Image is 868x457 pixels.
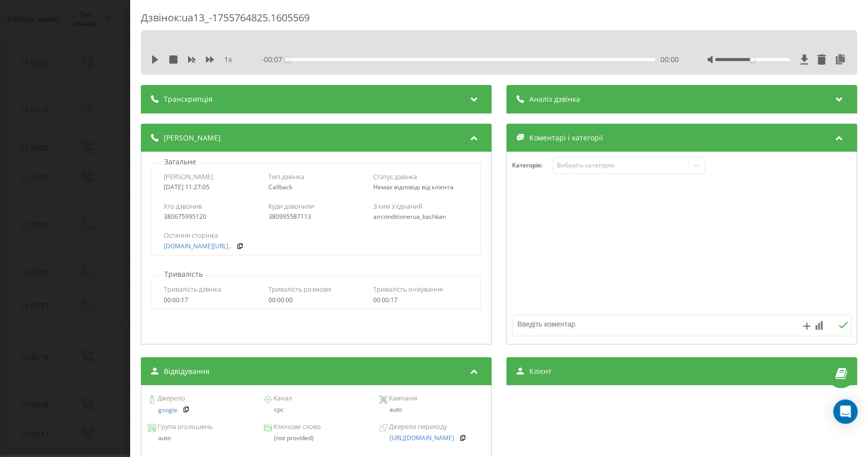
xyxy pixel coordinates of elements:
[272,393,292,404] span: Канал
[156,422,213,432] span: Група оголошень
[164,284,221,294] span: Тривалість дзвінка
[162,269,205,279] p: Тривалість
[268,213,364,220] div: 380995587113
[268,202,314,211] span: Куди дзвонили
[156,393,185,404] span: Джерело
[158,407,177,414] a: google
[512,162,553,169] h4: Категорія :
[529,94,580,104] span: Аналіз дзвінка
[264,435,369,442] div: (not provided)
[141,11,857,31] div: Дзвінок : ua13_-1755764825.1605569
[268,284,331,294] span: Тривалість розмови
[529,366,552,377] span: Клієнт
[387,422,447,432] span: Джерело переходу
[390,435,454,442] a: [URL][DOMAIN_NAME]
[529,133,603,143] span: Коментарі і категорії
[373,183,454,191] span: Немає відповіді від клієнта
[261,54,287,65] span: - 00:07
[164,366,209,377] span: Відвідування
[373,202,423,211] span: З ким з'єднаний
[148,435,253,442] div: auto
[224,54,232,65] span: 1 x
[373,297,469,304] div: 00:00:17
[164,184,259,191] div: [DATE] 11:27:05
[164,202,202,211] span: Хто дзвонив
[164,213,259,220] div: 380675995120
[557,161,684,169] div: Виберіть категорію
[164,243,231,250] a: [DOMAIN_NAME][URL]..
[373,172,417,181] span: Статус дзвінка
[285,58,289,62] div: Accessibility label
[164,297,259,304] div: 00:00:17
[387,393,417,404] span: Кампанія
[373,284,443,294] span: Тривалість очікування
[268,297,364,304] div: 00:00:00
[164,133,221,143] span: [PERSON_NAME]
[833,399,858,424] div: Open Intercom Messenger
[164,231,218,240] span: Остання сторінка
[268,172,304,181] span: Тип дзвінка
[162,157,199,167] p: Загальне
[164,172,213,181] span: [PERSON_NAME]
[373,213,469,220] div: airconditionerua_kachkan
[264,406,369,413] div: cpc
[272,422,321,432] span: Ключове слово
[268,183,292,191] span: Callback
[750,58,754,62] div: Accessibility label
[661,54,679,65] span: 00:00
[379,406,485,413] div: auto
[164,94,213,104] span: Транскрипція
